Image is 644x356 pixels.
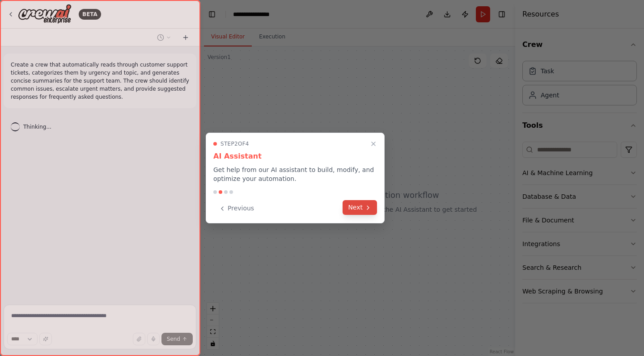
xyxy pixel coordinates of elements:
p: Get help from our AI assistant to build, modify, and optimize your automation. [213,165,377,183]
button: Previous [213,201,259,216]
button: Close walkthrough [368,138,379,149]
span: Step 2 of 4 [220,140,249,147]
h3: AI Assistant [213,151,377,162]
button: Next [343,200,377,215]
button: Hide left sidebar [206,8,218,21]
